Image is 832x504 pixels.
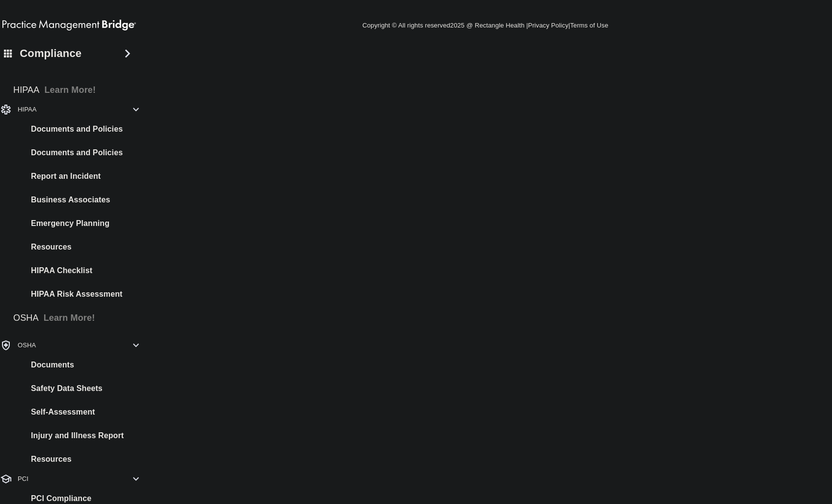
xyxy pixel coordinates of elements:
[6,431,140,441] p: Injury and Illness Report
[13,84,39,96] p: HIPAA
[6,124,140,134] p: Documents and Policies
[6,242,140,252] p: Resources
[6,384,140,393] p: Safety Data Sheets
[6,407,140,417] p: Self-Assessment
[306,10,665,41] div: Copyright © All rights reserved 2025 @ Rectangle Health | |
[6,454,140,464] p: Resources
[6,148,140,158] p: Documents and Policies
[13,312,39,324] p: OSHA
[18,473,28,485] p: PCI
[44,312,95,324] p: Learn More!
[2,15,136,35] img: PMB logo
[6,171,140,181] p: Report an Incident
[18,104,37,115] p: HIPAA
[18,339,36,351] p: OSHA
[570,22,608,29] a: Terms of Use
[6,195,140,205] p: Business Associates
[44,84,96,96] p: Learn More!
[20,47,81,60] h4: Compliance
[6,266,140,276] p: HIPAA Checklist
[6,494,140,504] p: PCI Compliance
[6,289,140,299] p: HIPAA Risk Assessment
[6,219,140,228] p: Emergency Planning
[528,22,568,29] a: Privacy Policy
[6,360,140,370] p: Documents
